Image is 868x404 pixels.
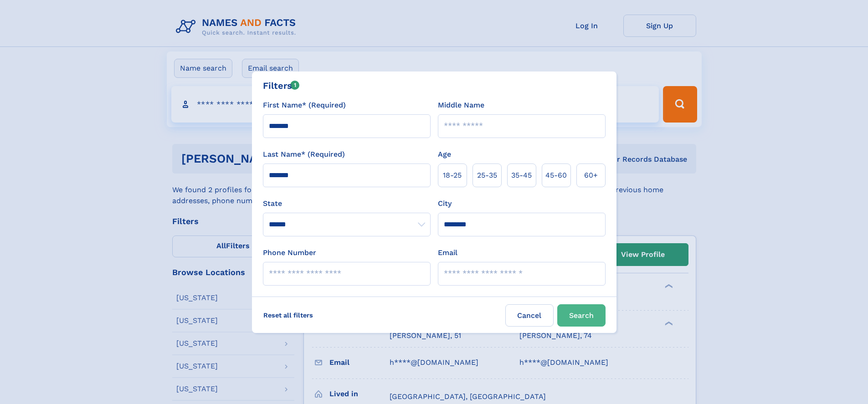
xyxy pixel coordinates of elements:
[263,100,346,111] label: First Name* (Required)
[438,100,484,111] label: Middle Name
[511,170,532,181] span: 35‑45
[545,170,567,181] span: 45‑60
[263,149,345,160] label: Last Name* (Required)
[257,304,319,326] label: Reset all filters
[438,198,452,209] label: City
[438,149,451,160] label: Age
[477,170,497,181] span: 25‑35
[505,304,554,327] label: Cancel
[263,198,431,209] label: State
[263,79,300,92] div: Filters
[584,170,598,181] span: 60+
[557,304,606,327] button: Search
[438,247,457,258] label: Email
[263,247,316,258] label: Phone Number
[443,170,462,181] span: 18‑25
